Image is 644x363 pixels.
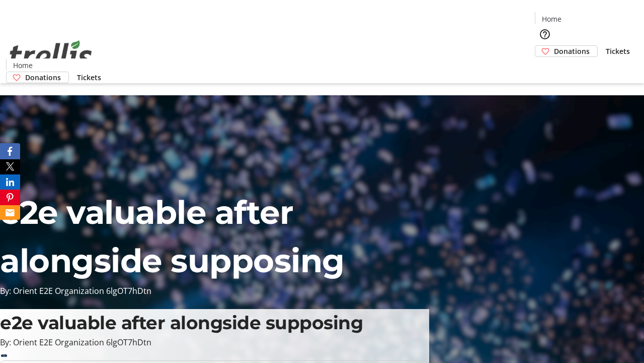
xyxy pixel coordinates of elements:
[7,60,39,71] a: Home
[6,72,69,83] a: Donations
[6,29,96,80] img: Orient E2E Organization 6lgOT7hDtn's Logo
[554,46,590,56] span: Donations
[25,72,61,83] span: Donations
[69,72,109,83] a: Tickets
[535,14,568,24] a: Home
[535,45,598,57] a: Donations
[535,24,555,44] button: Help
[13,60,33,71] span: Home
[598,46,638,56] a: Tickets
[535,57,555,77] button: Cart
[606,46,630,56] span: Tickets
[542,14,561,24] span: Home
[77,72,101,83] span: Tickets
